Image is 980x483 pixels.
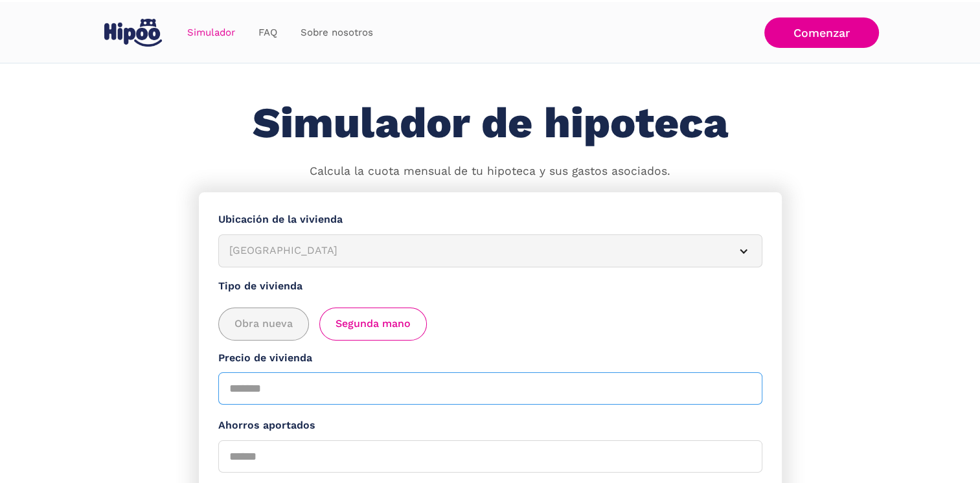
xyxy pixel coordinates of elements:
a: Simulador [176,20,247,45]
a: FAQ [247,20,289,45]
a: Comenzar [764,17,879,48]
span: Obra nueva [234,316,293,332]
div: add_description_here [218,308,762,341]
p: Calcula la cuota mensual de tu hipoteca y sus gastos asociados. [310,163,670,180]
label: Ubicación de la vivienda [218,212,762,228]
span: Segunda mano [336,316,411,332]
article: [GEOGRAPHIC_DATA] [218,234,762,267]
label: Precio de vivienda [218,350,762,366]
h1: Simulador de hipoteca [253,100,728,147]
label: Tipo de vivienda [218,278,762,295]
div: [GEOGRAPHIC_DATA] [229,243,720,259]
label: Ahorros aportados [218,418,762,434]
a: Sobre nosotros [289,20,385,45]
a: home [102,14,165,52]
